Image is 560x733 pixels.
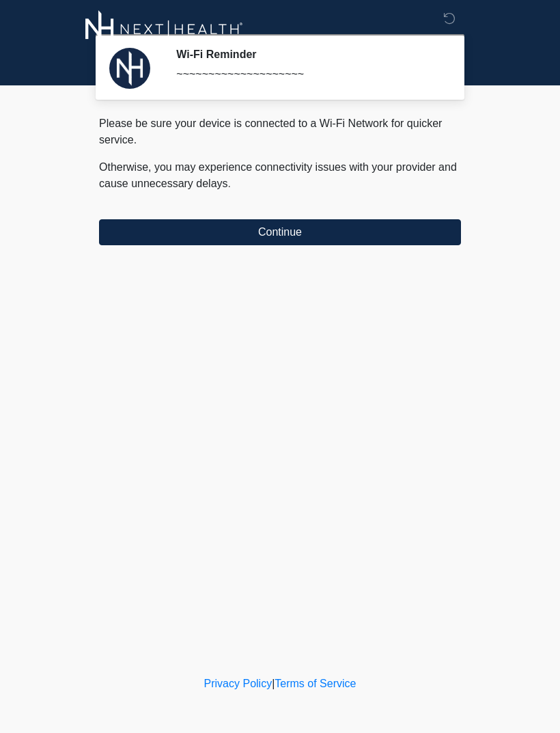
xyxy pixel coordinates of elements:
[275,678,356,689] a: Terms of Service
[99,115,461,148] p: Please be sure your device is connected to a Wi-Fi Network for quicker service.
[228,178,231,189] span: .
[204,678,272,689] a: Privacy Policy
[99,159,461,192] p: Otherwise, you may experience connectivity issues with your provider and cause unnecessary delays
[85,10,243,48] img: Next-Health Logo
[109,48,150,89] img: Agent Avatar
[272,678,275,689] a: |
[99,219,461,245] button: Continue
[176,66,440,83] div: ~~~~~~~~~~~~~~~~~~~~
